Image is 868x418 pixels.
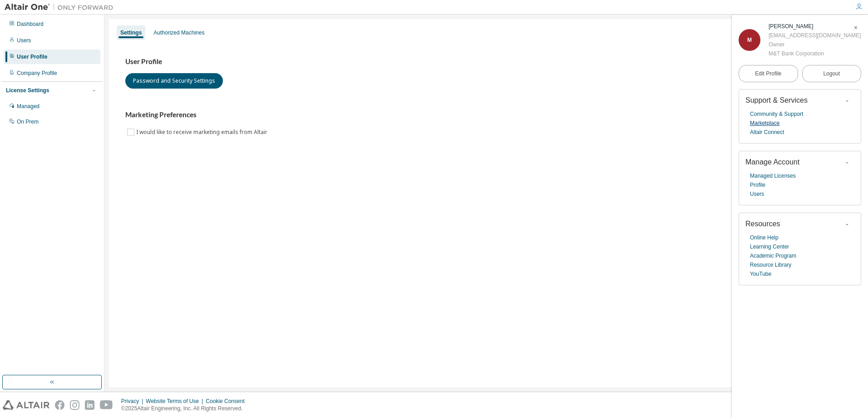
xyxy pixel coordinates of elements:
[750,171,796,180] a: Managed Licenses
[6,87,49,94] div: License Settings
[17,103,39,110] div: Managed
[85,400,94,410] img: linkedin.svg
[146,398,206,405] div: Website Terms of Use
[3,400,49,410] img: altair_logo.svg
[121,405,250,413] p: © 2025 Altair Engineering, Inc. All Rights Reserved.
[745,158,799,166] span: Manage Account
[823,69,840,78] span: Logout
[750,260,791,269] a: Resource Library
[769,22,861,31] div: Mark Stevens
[750,189,764,199] a: Users
[750,233,779,242] a: Online Help
[745,220,780,228] span: Resources
[750,242,789,251] a: Learning Center
[121,398,146,405] div: Privacy
[17,20,44,28] div: Dashboard
[55,400,64,410] img: facebook.svg
[5,3,118,12] img: Altair One
[125,73,223,89] button: Password and Security Settings
[750,128,784,137] a: Altair Connect
[120,29,142,36] div: Settings
[802,65,862,82] button: Logout
[206,398,250,405] div: Cookie Consent
[153,29,204,36] div: Authorized Machines
[125,57,847,66] h3: User Profile
[750,269,771,279] a: YouTube
[100,400,113,410] img: youtube.svg
[136,127,269,138] label: I would like to receive marketing emails from Altair
[769,40,861,49] div: Owner
[70,400,79,410] img: instagram.svg
[17,37,31,44] div: Users
[750,251,796,260] a: Academic Program
[750,109,803,119] a: Community & Support
[17,70,57,77] div: Company Profile
[125,110,847,119] h3: Marketing Preferences
[769,31,861,40] div: [EMAIL_ADDRESS][DOMAIN_NAME]
[755,70,781,77] span: Edit Profile
[17,118,39,125] div: On Prem
[17,53,47,60] div: User Profile
[739,65,798,82] a: Edit Profile
[750,180,765,189] a: Profile
[745,96,808,104] span: Support & Services
[750,119,779,128] a: Marketplace
[747,37,752,43] span: M
[769,49,861,58] div: M&T Bank Corporation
